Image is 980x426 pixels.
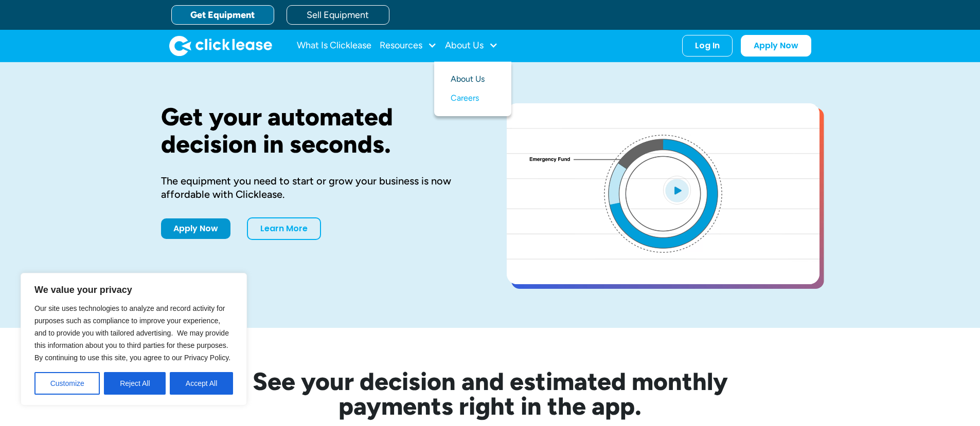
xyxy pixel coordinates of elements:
button: Accept All [170,372,233,395]
a: Learn More [247,217,321,240]
div: We value your privacy [21,273,247,405]
div: Log In [695,41,720,51]
nav: About Us [434,62,511,116]
a: About Us [451,70,495,89]
h2: See your decision and estimated monthly payments right in the app. [202,369,778,418]
a: Apply Now [741,35,811,57]
a: home [169,35,272,56]
a: Apply Now [161,218,230,239]
button: Reject All [104,372,166,395]
a: Careers [451,89,495,108]
p: We value your privacy [34,284,233,296]
div: About Us [445,35,498,56]
a: Sell Equipment [287,5,389,25]
a: What Is Clicklease [297,35,371,56]
img: Blue play button logo on a light blue circular background [663,176,691,205]
div: Resources [380,35,437,56]
div: The equipment you need to start or grow your business is now affordable with Clicklease. [161,174,474,201]
h1: Get your automated decision in seconds. [161,103,474,158]
a: open lightbox [507,103,819,284]
button: Customize [34,372,100,395]
a: Get Equipment [171,5,274,25]
span: Our site uses technologies to analyze and record activity for purposes such as compliance to impr... [34,304,230,362]
img: Clicklease logo [169,35,272,56]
